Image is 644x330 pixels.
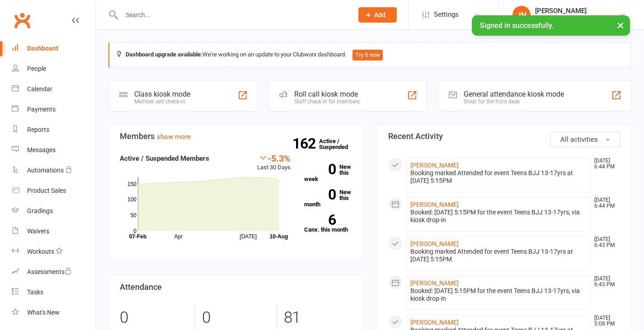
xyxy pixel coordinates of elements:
a: Assessments [12,262,95,282]
a: 6Canx. this month [304,214,352,232]
a: 162Active / Suspended [319,131,359,157]
span: Settings [434,5,459,25]
div: Dashboard [27,45,58,52]
div: Last 30 Days [257,153,291,172]
div: Roll call kiosk mode [294,90,360,98]
div: Booked: [DATE] 5:15PM for the event Teens BJJ 13-17yrs, via kiosk drop-in [410,287,587,302]
a: Gradings [12,201,95,221]
h3: Recent Activity [388,132,620,141]
a: Dashboard [12,38,95,59]
a: Workouts [12,242,95,262]
div: Great for the front desk [464,98,564,105]
div: Class kiosk mode [134,90,190,98]
a: What's New [12,302,95,323]
div: Matraville Martial Arts Pty Ltd [535,15,619,23]
div: Waivers [27,228,49,235]
div: Staff check-in for members [294,98,360,105]
div: Automations [27,167,64,174]
button: × [612,15,629,35]
div: Calendar [27,85,52,93]
div: Payments [27,106,56,113]
time: [DATE] 6:44 PM [590,158,620,170]
h3: Members [120,132,352,141]
strong: Active / Suspended Members [120,154,209,163]
a: Automations [12,160,95,181]
a: People [12,59,95,79]
strong: Dashboard upgrade available: [126,51,202,58]
div: We're working on an update to your Clubworx dashboard. [108,42,631,68]
div: Workouts [27,248,54,255]
a: Clubworx [11,9,33,32]
time: [DATE] 6:43 PM [590,237,620,248]
a: [PERSON_NAME] [410,279,459,287]
div: Booking marked Attended for event Teens BJJ 13-17yrs at [DATE] 5:15PM [410,248,587,263]
strong: 0 [304,163,336,176]
a: [PERSON_NAME] [410,319,459,326]
time: [DATE] 6:43 PM [590,276,620,288]
span: Add [374,11,385,19]
div: Booked: [DATE] 5:15PM for the event Teens BJJ 13-17yrs, via kiosk drop-in [410,209,587,224]
a: [PERSON_NAME] [410,162,459,169]
div: People [27,65,46,72]
button: Try it now [353,50,383,60]
div: -5.3% [257,153,291,163]
a: [PERSON_NAME] [410,240,459,247]
div: General attendance kiosk mode [464,90,564,98]
time: [DATE] 6:44 PM [590,197,620,209]
button: All activities [550,132,620,147]
span: Signed in successfully. [480,21,554,30]
a: Product Sales [12,181,95,201]
a: Calendar [12,79,95,99]
time: [DATE] 5:08 PM [590,315,620,327]
div: Gradings [27,207,53,214]
div: What's New [27,309,60,316]
div: Messages [27,146,56,153]
div: Assessments [27,268,72,275]
button: Add [358,7,397,23]
div: Product Sales [27,187,66,194]
span: All activities [560,135,598,144]
div: Reports [27,126,49,133]
strong: 6 [304,213,336,227]
div: Booking marked Attended for event Teens BJJ 13-17yrs at [DATE] 5:15PM [410,169,587,185]
a: Waivers [12,221,95,242]
a: Reports [12,120,95,140]
a: [PERSON_NAME] [410,201,459,208]
a: 0New this week [304,164,352,182]
a: show more [157,133,191,141]
a: Messages [12,140,95,160]
div: [PERSON_NAME] [535,7,619,15]
a: Tasks [12,282,95,302]
div: Member self check-in [134,98,190,105]
a: 0New this month [304,189,352,207]
input: Search... [119,9,347,21]
a: Payments [12,99,95,120]
div: Tasks [27,288,43,296]
h3: Attendance [120,283,352,292]
strong: 162 [292,137,319,150]
div: JH [512,6,531,24]
strong: 0 [304,188,336,201]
